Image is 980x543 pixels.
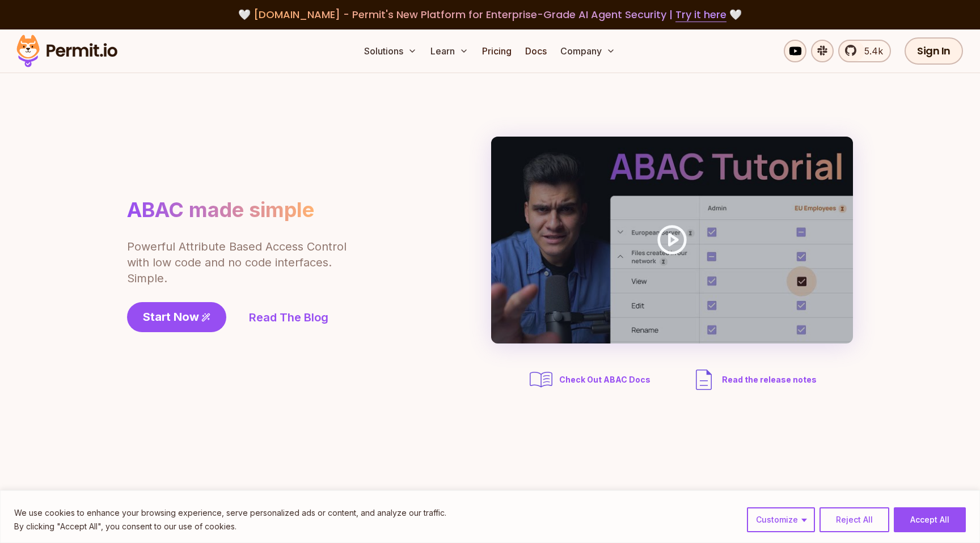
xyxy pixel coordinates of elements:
[254,7,726,22] span: [DOMAIN_NAME] - Permit's New Platform for Enterprise-Grade AI Agent Security |
[838,40,891,62] a: 5.4k
[559,374,650,385] span: Check Out ABAC Docs
[857,44,883,58] span: 5.4k
[127,239,348,286] p: Powerful Attribute Based Access Control with low code and no code interfaces. Simple.
[11,32,122,70] img: Permit logo
[690,366,717,393] img: description
[521,40,551,62] a: Docs
[527,366,555,393] img: abac docs
[360,40,421,62] button: Solutions
[27,7,953,23] div: 🤍 🤍
[556,40,620,62] button: Company
[527,366,654,393] a: Check Out ABAC Docs
[894,507,966,532] button: Accept All
[127,197,314,223] h1: ABAC made simple
[675,7,726,22] a: Try it here
[722,374,817,385] span: Read the release notes
[143,309,199,325] span: Start Now
[820,507,889,532] button: Reject All
[690,366,817,393] a: Read the release notes
[14,520,446,533] p: By clicking "Accept All", you consent to our use of cookies.
[127,302,226,332] a: Start Now
[249,309,328,325] a: Read The Blog
[426,40,473,62] button: Learn
[905,37,963,65] a: Sign In
[478,40,516,62] a: Pricing
[747,507,815,532] button: Customize
[14,506,446,520] p: We use cookies to enhance your browsing experience, serve personalized ads or content, and analyz...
